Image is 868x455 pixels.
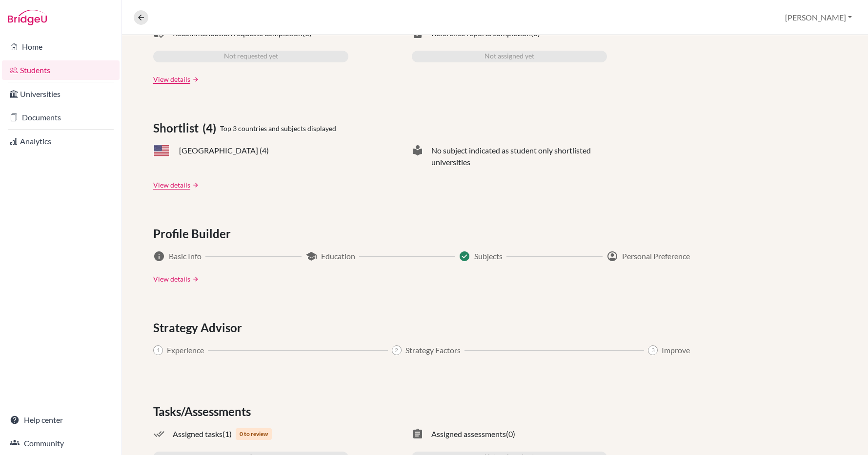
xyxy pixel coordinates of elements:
span: mark_email_read [153,27,165,39]
span: Shortlist [153,119,202,137]
a: Documents [2,108,120,127]
span: Not requested yet [224,51,278,62]
span: (4) [202,119,220,137]
a: Students [2,60,120,80]
a: Universities [2,84,120,104]
span: 1 [153,345,163,355]
span: Education [321,250,355,262]
span: 3 [648,345,658,355]
span: Profile Builder [153,225,235,243]
span: info [153,250,165,262]
span: assignment [412,428,424,440]
span: Strategy Factors [405,344,461,356]
a: View details [153,74,190,84]
span: [GEOGRAPHIC_DATA] (4) [179,145,269,156]
span: US [153,145,170,157]
span: Tasks/Assessments [153,403,255,420]
button: [PERSON_NAME] [781,8,856,27]
a: Community [2,434,120,453]
span: Improve [662,344,690,356]
span: Personal Preference [622,250,690,262]
a: arrow_forward [190,276,199,283]
a: View details [153,180,190,190]
span: Not assigned yet [484,51,534,62]
a: arrow_forward [190,76,199,83]
span: Success [459,250,470,262]
a: Home [2,37,120,57]
span: Strategy Advisor [153,319,246,337]
span: account_circle [606,250,618,262]
span: 2 [392,345,402,355]
span: No subject indicated as student only shortlisted universities [431,145,607,168]
span: (0) [506,428,515,440]
img: Bridge-U [8,10,47,25]
span: Assigned assessments [431,428,506,440]
a: Analytics [2,132,120,151]
span: 0 to review [236,428,272,440]
span: school [305,250,317,262]
span: Top 3 countries and subjects displayed [220,123,336,133]
a: View details [153,274,190,284]
a: arrow_forward [190,182,199,189]
span: Assigned tasks [173,428,222,440]
span: done_all [153,428,165,440]
span: Basic Info [169,250,202,262]
span: task [412,27,424,39]
a: Help center [2,410,120,430]
span: Subjects [474,250,503,262]
span: (1) [222,428,232,440]
span: local_library [412,145,424,168]
span: Experience [167,344,204,356]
